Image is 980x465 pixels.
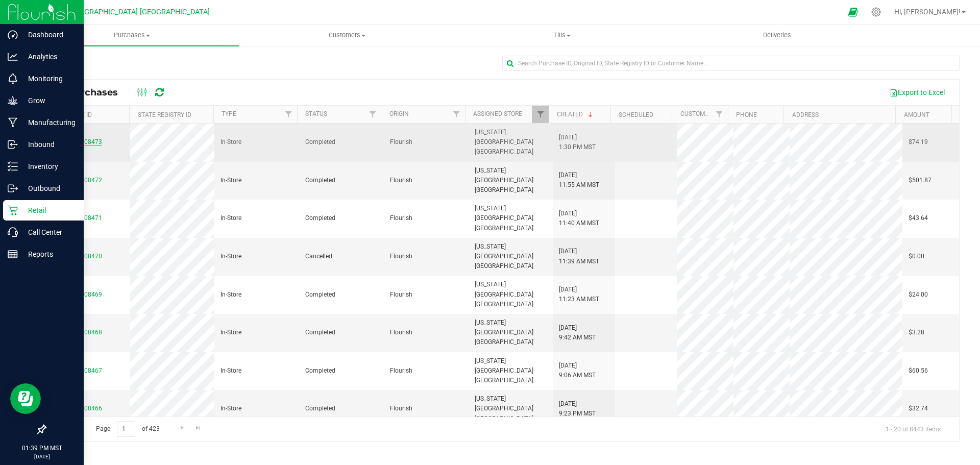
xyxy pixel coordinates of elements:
span: Cancelled [305,252,332,261]
a: Type [222,110,236,117]
a: Phone [736,111,757,118]
span: [US_STATE][GEOGRAPHIC_DATA] [GEOGRAPHIC_DATA] [475,356,547,386]
a: Created [557,111,595,118]
span: [DATE] 11:23 AM MST [559,285,599,304]
span: $24.00 [909,290,928,300]
span: Completed [305,328,335,337]
span: Completed [305,366,335,376]
a: Go to the last page [191,421,206,435]
span: [DATE] 9:06 AM MST [559,361,596,380]
span: In-Store [220,404,241,413]
span: Tills [455,31,669,40]
a: Filter [711,106,728,123]
inline-svg: Outbound [8,183,18,193]
span: Customers [240,31,454,40]
p: Grow [18,94,79,107]
p: Inventory [18,160,79,173]
p: Retail [18,204,79,216]
span: [US_STATE][GEOGRAPHIC_DATA] [GEOGRAPHIC_DATA] [475,128,547,157]
iframe: Resource center [10,383,41,414]
p: Analytics [18,51,79,63]
span: [US_STATE][GEOGRAPHIC_DATA] [GEOGRAPHIC_DATA] [475,280,547,309]
span: Hi, [PERSON_NAME]! [894,8,961,16]
span: $32.74 [909,404,928,413]
span: Flourish [390,366,412,376]
span: $43.64 [909,213,928,223]
span: In-Store [220,328,241,337]
a: Tills [454,25,669,46]
inline-svg: Reports [8,249,18,259]
a: Filter [280,106,297,123]
a: State Registry ID [138,111,191,118]
span: Completed [305,290,335,300]
a: Go to the next page [175,421,189,435]
inline-svg: Inventory [8,161,18,172]
span: In-Store [220,176,241,185]
a: 00008469 [73,291,102,298]
span: [DATE] 11:40 AM MST [559,209,599,228]
span: Completed [305,213,335,223]
p: Call Center [18,226,79,238]
span: In-Store [220,290,241,300]
span: Completed [305,404,335,413]
span: Page of 423 [87,421,168,437]
span: In-Store [220,252,241,261]
span: Purchases [24,31,239,40]
div: Manage settings [870,7,883,17]
a: Customers [239,25,454,46]
a: 00008473 [73,138,102,145]
button: Export to Excel [883,84,951,101]
span: Flourish [390,404,412,413]
span: [US_STATE][GEOGRAPHIC_DATA] [GEOGRAPHIC_DATA] [475,204,547,233]
span: [DATE] 11:55 AM MST [559,170,599,190]
a: 00008468 [73,329,102,336]
inline-svg: Manufacturing [8,117,18,128]
p: Inbound [18,138,79,151]
span: [DATE] 11:39 AM MST [559,247,599,266]
a: 00008470 [73,253,102,260]
inline-svg: Call Center [8,227,18,237]
span: $501.87 [909,176,932,185]
a: 00008472 [73,177,102,184]
span: [US_STATE][GEOGRAPHIC_DATA] [GEOGRAPHIC_DATA] [475,394,547,424]
span: [US_STATE][GEOGRAPHIC_DATA] [GEOGRAPHIC_DATA] [475,318,547,348]
span: [DATE] 9:42 AM MST [559,323,596,342]
p: [DATE] [5,453,79,460]
span: Flourish [390,328,412,337]
span: $3.28 [909,328,924,337]
span: Flourish [390,137,412,147]
inline-svg: Inbound [8,139,18,150]
inline-svg: Analytics [8,52,18,62]
a: 00008466 [73,405,102,412]
span: 1 - 20 of 8443 items [877,421,949,436]
span: In-Store [220,137,241,147]
inline-svg: Retail [8,205,18,215]
a: Origin [389,110,409,117]
a: Amount [904,111,929,118]
span: [DATE] 1:30 PM MST [559,133,596,152]
span: Completed [305,176,335,185]
a: 00008471 [73,214,102,222]
p: 01:39 PM MST [5,444,79,453]
a: Purchases [24,25,239,46]
a: Address [792,111,819,118]
a: Assigned Store [473,110,522,117]
p: Monitoring [18,72,79,85]
span: [US_STATE][GEOGRAPHIC_DATA] [GEOGRAPHIC_DATA] [475,242,547,272]
inline-svg: Monitoring [8,74,18,84]
span: Completed [305,137,335,147]
a: Scheduled [619,111,653,118]
span: Deliveries [749,31,805,40]
p: Reports [18,248,79,260]
span: Open Ecommerce Menu [842,2,865,22]
span: $60.56 [909,366,928,376]
span: [DATE] 9:23 PM MST [559,399,596,419]
input: Search Purchase ID, Original ID, State Registry ID or Customer Name... [502,56,960,71]
p: Dashboard [18,29,79,41]
span: Flourish [390,290,412,300]
span: In-Store [220,366,241,376]
span: All Purchases [53,87,128,98]
p: Manufacturing [18,116,79,129]
a: Filter [448,106,465,123]
span: Flourish [390,213,412,223]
